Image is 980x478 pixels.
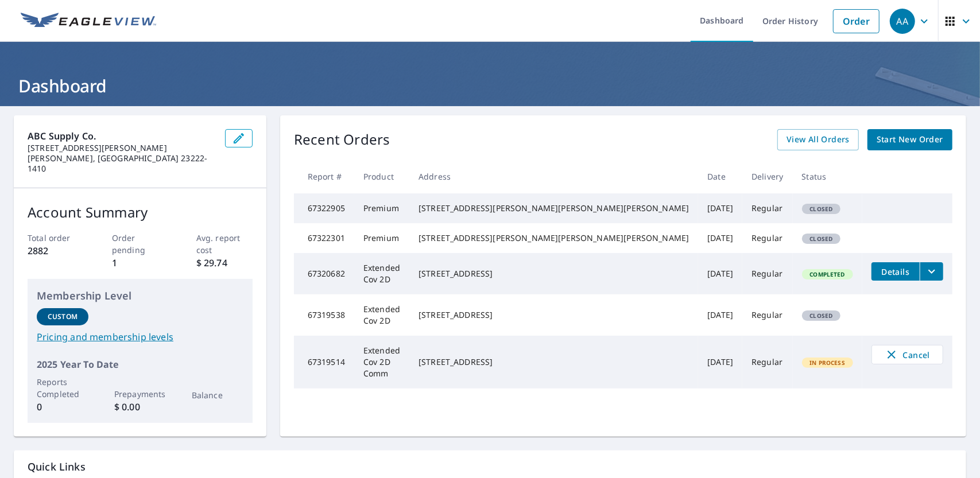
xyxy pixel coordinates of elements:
[37,376,88,400] p: Reports Completed
[192,389,243,401] p: Balance
[354,253,409,294] td: Extended Cov 2D
[419,309,689,321] div: [STREET_ADDRESS]
[28,244,84,258] p: 2882
[294,223,354,253] td: 67322301
[14,74,966,98] h1: Dashboard
[867,129,952,150] a: Start New Order
[114,388,166,400] p: Prepayments
[698,160,742,193] th: Date
[877,133,943,147] span: Start New Order
[196,256,253,270] p: $ 29.74
[419,268,689,279] div: [STREET_ADDRESS]
[742,253,792,294] td: Regular
[419,232,689,244] div: [STREET_ADDRESS][PERSON_NAME][PERSON_NAME][PERSON_NAME]
[787,133,850,147] span: View All Orders
[28,153,216,174] p: [PERSON_NAME], [GEOGRAPHIC_DATA] 23222-1410
[37,357,243,371] p: 2025 Year To Date
[48,312,78,322] p: Custom
[698,253,742,294] td: [DATE]
[803,359,853,367] span: In Process
[28,129,216,143] p: ABC Supply Co.
[196,232,253,256] p: Avg. report cost
[354,336,409,388] td: Extended Cov 2D Comm
[884,348,931,362] span: Cancel
[803,205,840,213] span: Closed
[698,193,742,223] td: [DATE]
[742,294,792,336] td: Regular
[742,160,792,193] th: Delivery
[294,193,354,223] td: 67322905
[28,143,216,153] p: [STREET_ADDRESS][PERSON_NAME]
[294,129,390,150] p: Recent Orders
[354,223,409,253] td: Premium
[112,256,168,270] p: 1
[419,356,689,368] div: [STREET_ADDRESS]
[28,460,952,474] p: Quick Links
[28,202,253,223] p: Account Summary
[777,129,859,150] a: View All Orders
[294,160,354,193] th: Report #
[354,294,409,336] td: Extended Cov 2D
[698,223,742,253] td: [DATE]
[37,288,243,304] p: Membership Level
[742,193,792,223] td: Regular
[742,223,792,253] td: Regular
[419,203,689,214] div: [STREET_ADDRESS][PERSON_NAME][PERSON_NAME][PERSON_NAME]
[28,232,84,244] p: Total order
[112,232,168,256] p: Order pending
[803,270,852,278] span: Completed
[354,193,409,223] td: Premium
[871,345,943,364] button: Cancel
[698,336,742,388] td: [DATE]
[354,160,409,193] th: Product
[793,160,863,193] th: Status
[409,160,698,193] th: Address
[742,336,792,388] td: Regular
[833,9,880,33] a: Order
[878,266,913,277] span: Details
[871,262,920,281] button: detailsBtn-67320682
[890,9,915,34] div: AA
[114,400,166,414] p: $ 0.00
[920,262,943,281] button: filesDropdownBtn-67320682
[803,235,840,243] span: Closed
[294,253,354,294] td: 67320682
[294,294,354,336] td: 67319538
[37,330,243,344] a: Pricing and membership levels
[21,13,156,30] img: EV Logo
[698,294,742,336] td: [DATE]
[803,312,840,320] span: Closed
[294,336,354,388] td: 67319514
[37,400,88,414] p: 0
